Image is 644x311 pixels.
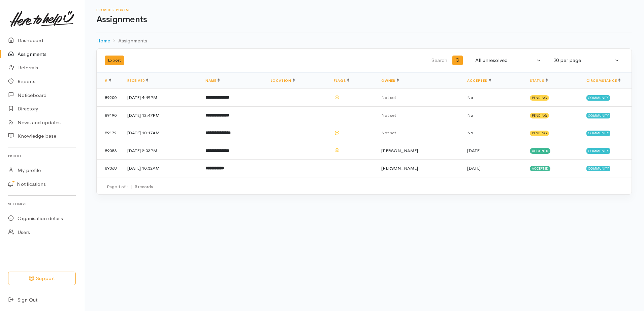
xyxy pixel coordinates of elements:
[467,148,481,153] time: [DATE]
[467,130,473,136] span: No
[586,78,620,83] a: Circumstance
[586,131,610,136] span: Community
[97,106,122,124] td: 89190
[467,165,481,171] time: [DATE]
[586,148,610,153] span: Community
[122,142,200,160] td: [DATE] 2:03PM
[107,184,153,189] small: Page 1 of 1 5 records
[381,148,418,153] span: [PERSON_NAME]
[110,37,147,45] li: Assignments
[553,57,613,64] div: 20 per page
[467,95,473,100] span: No
[530,166,550,171] span: Accepted
[530,78,548,83] a: Status
[122,89,200,107] td: [DATE] 4:49PM
[467,112,473,118] span: No
[97,160,122,177] td: 89068
[97,124,122,142] td: 89172
[8,272,76,285] button: Support
[530,131,549,136] span: Pending
[122,124,200,142] td: [DATE] 10:17AM
[381,165,418,171] span: [PERSON_NAME]
[97,142,122,160] td: 89083
[96,37,110,45] a: Home
[127,78,148,83] a: Received
[530,95,549,101] span: Pending
[205,78,220,83] a: Name
[271,78,295,83] a: Location
[96,15,632,25] h1: Assignments
[334,78,349,83] a: Flags
[381,130,396,136] span: Not set
[105,56,124,65] button: Export
[96,8,632,12] h6: Provider Portal
[381,95,396,100] span: Not set
[530,148,550,153] span: Accepted
[122,160,200,177] td: [DATE] 10:32AM
[586,166,610,171] span: Community
[471,54,545,67] button: All unresolved
[96,33,632,49] nav: breadcrumb
[97,89,122,107] td: 89200
[475,57,535,64] div: All unresolved
[549,54,623,67] button: 20 per page
[381,112,396,118] span: Not set
[122,106,200,124] td: [DATE] 12:47PM
[8,151,76,161] h6: Profile
[530,113,549,118] span: Pending
[8,200,76,209] h6: Settings
[586,95,610,101] span: Community
[288,53,449,69] input: Search
[586,113,610,118] span: Community
[381,78,399,83] a: Owner
[467,78,491,83] a: Accepted
[105,78,111,83] a: #
[131,184,133,189] span: |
